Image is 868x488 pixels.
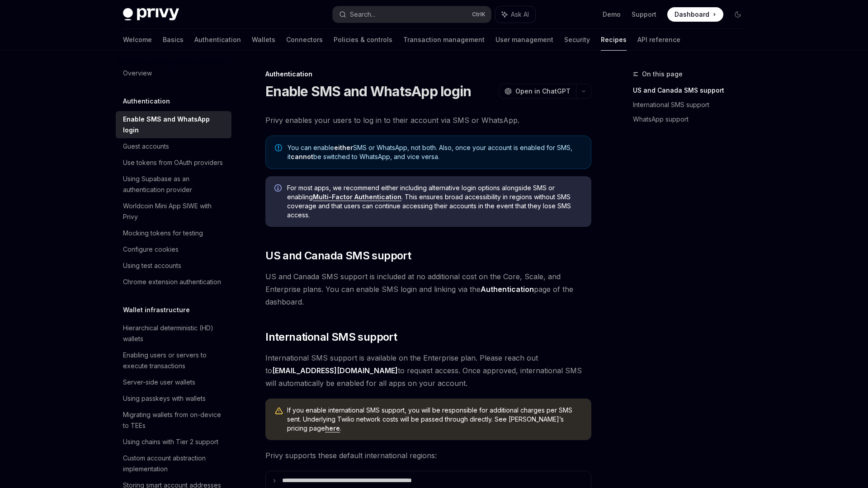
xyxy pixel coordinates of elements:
a: Multi-Factor Authentication [313,193,401,201]
span: US and Canada SMS support is included at no additional cost on the Core, Scale, and Enterprise pl... [265,270,591,308]
a: Enabling users or servers to execute transactions [116,347,231,374]
svg: Warning [274,407,283,416]
a: Policies & controls [334,29,392,51]
button: Search...CtrlK [333,6,491,23]
span: For most apps, we recommend either including alternative login options alongside SMS or enabling ... [287,183,582,220]
a: [EMAIL_ADDRESS][DOMAIN_NAME] [272,366,398,375]
a: International SMS support [633,98,752,112]
a: Guest accounts [116,138,231,155]
div: Use tokens from OAuth providers [123,157,223,168]
a: Recipes [601,29,627,51]
a: Security [564,29,590,51]
a: Enable SMS and WhatsApp login [116,111,231,138]
a: Mocking tokens for testing [116,225,231,241]
a: Demo [603,10,621,19]
div: Authentication [265,70,591,79]
span: International SMS support [265,330,397,344]
div: Worldcoin Mini App SIWE with Privy [123,201,226,222]
div: Using passkeys with wallets [123,393,206,404]
a: Using passkeys with wallets [116,390,231,407]
div: Enabling users or servers to execute transactions [123,350,226,371]
button: Open in ChatGPT [499,84,576,99]
a: Authentication [194,29,241,51]
a: Overview [116,65,231,81]
a: here [325,424,340,432]
a: Support [632,10,656,19]
span: International SMS support is available on the Enterprise plan. Please reach out to to request acc... [265,352,591,389]
a: Connectors [286,29,323,51]
div: Enable SMS and WhatsApp login [123,114,226,136]
div: Search... [350,9,375,20]
span: US and Canada SMS support [265,249,411,263]
a: US and Canada SMS support [633,83,752,98]
a: Welcome [123,29,152,51]
a: API reference [637,29,680,51]
a: Hierarchical deterministic (HD) wallets [116,320,231,347]
button: Toggle dark mode [731,7,745,22]
div: Using test accounts [123,260,181,271]
a: Dashboard [667,7,723,22]
a: Using Supabase as an authentication provider [116,171,231,198]
span: If you enable international SMS support, you will be responsible for additional charges per SMS s... [287,406,582,433]
a: Worldcoin Mini App SIWE with Privy [116,198,231,225]
a: Wallets [252,29,275,51]
div: Guest accounts [123,141,169,152]
div: Configure cookies [123,244,179,255]
a: Using chains with Tier 2 support [116,434,231,450]
a: User management [495,29,553,51]
a: Server-side user wallets [116,374,231,390]
span: Privy enables your users to log in to their account via SMS or WhatsApp. [265,114,591,127]
a: Using test accounts [116,258,231,274]
img: dark logo [123,8,179,21]
div: Custom account abstraction implementation [123,453,226,474]
strong: either [334,144,353,151]
a: Basics [163,29,184,51]
svg: Note [275,144,282,151]
a: Chrome extension authentication [116,274,231,290]
button: Ask AI [495,6,535,23]
a: WhatsApp support [633,112,752,127]
span: Open in ChatGPT [515,87,571,96]
strong: Authentication [481,285,534,294]
div: Overview [123,68,152,79]
a: Transaction management [403,29,485,51]
div: Mocking tokens for testing [123,228,203,239]
a: Use tokens from OAuth providers [116,155,231,171]
a: Migrating wallets from on-device to TEEs [116,407,231,434]
div: Hierarchical deterministic (HD) wallets [123,323,226,344]
span: You can enable SMS or WhatsApp, not both. Also, once your account is enabled for SMS, it be switc... [288,143,582,161]
span: Ctrl K [472,11,486,18]
a: Configure cookies [116,241,231,258]
svg: Info [274,184,283,193]
div: Server-side user wallets [123,377,195,388]
div: Using Supabase as an authentication provider [123,174,226,195]
h1: Enable SMS and WhatsApp login [265,83,471,99]
div: Chrome extension authentication [123,277,221,287]
span: Privy supports these default international regions: [265,449,591,462]
strong: cannot [291,153,313,160]
div: Using chains with Tier 2 support [123,436,218,447]
span: On this page [642,69,683,80]
span: Ask AI [511,10,529,19]
div: Migrating wallets from on-device to TEEs [123,409,226,431]
span: Dashboard [675,10,709,19]
a: Custom account abstraction implementation [116,450,231,477]
h5: Authentication [123,96,170,107]
h5: Wallet infrastructure [123,305,190,315]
